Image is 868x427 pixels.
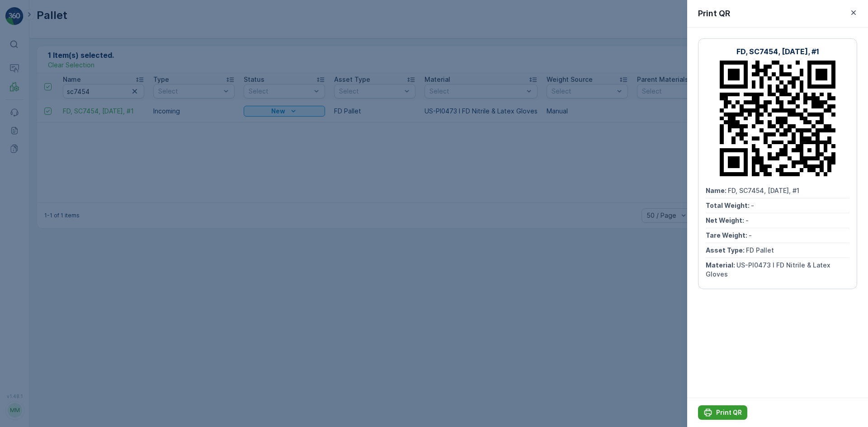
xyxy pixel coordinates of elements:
span: FD, SC7454, [DATE], #1 [728,187,799,194]
button: Print QR [698,405,747,420]
span: Name : [706,187,728,194]
span: US-PI0473 I FD Nitrile & Latex Gloves [706,261,830,278]
span: - [745,216,749,224]
p: Print QR [716,408,742,417]
p: Print QR [698,7,730,20]
span: FD Pallet [746,246,774,254]
span: Tare Weight : [706,231,749,239]
span: Material : [706,261,736,269]
span: - [751,202,754,209]
span: - [749,231,752,239]
p: FD, SC7454, [DATE], #1 [736,46,819,57]
span: Net Weight : [706,216,745,224]
span: Asset Type : [706,246,746,254]
span: Total Weight : [706,202,751,209]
